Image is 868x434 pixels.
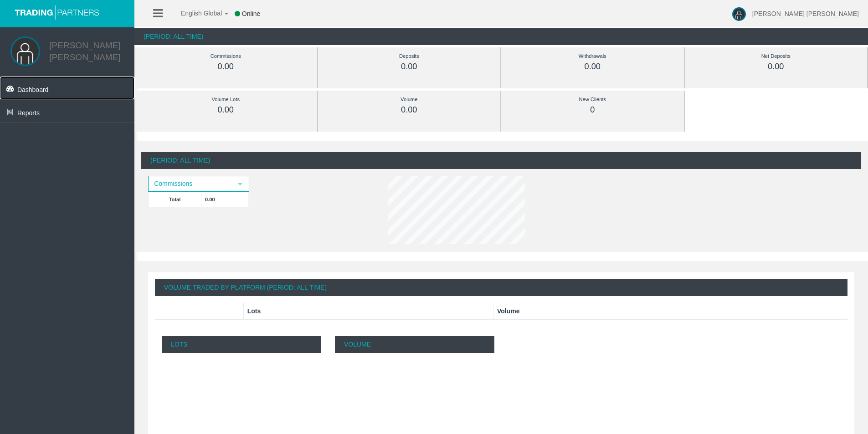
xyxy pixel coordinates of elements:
[155,105,297,115] div: 0.00
[243,303,493,320] th: Lots
[11,5,103,20] img: logo.svg
[134,28,868,45] div: (Period: All Time)
[17,109,40,117] span: Reports
[732,7,746,21] img: user-image
[752,10,859,17] span: [PERSON_NAME] [PERSON_NAME]
[339,105,480,115] div: 0.00
[339,94,480,105] div: Volume
[493,303,848,320] th: Volume
[162,336,321,353] p: Lots
[339,51,480,61] div: Deposits
[522,61,663,72] div: 0.00
[522,51,663,61] div: Withdrawals
[141,152,861,169] div: (Period: All Time)
[236,180,244,188] span: select
[522,105,663,115] div: 0
[169,10,222,17] span: English Global
[17,86,49,93] span: Dashboard
[155,51,297,61] div: Commissions
[49,41,120,62] a: [PERSON_NAME] [PERSON_NAME]
[242,10,260,17] span: Online
[339,61,480,72] div: 0.00
[522,94,663,105] div: New Clients
[155,61,297,72] div: 0.00
[155,94,297,105] div: Volume Lots
[201,192,249,207] td: 0.00
[149,192,201,207] td: Total
[705,51,847,61] div: Net Deposits
[705,61,847,72] div: 0.00
[155,279,847,296] div: Volume Traded By Platform (Period: All Time)
[335,336,494,353] p: Volume
[149,177,232,191] span: Commissions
